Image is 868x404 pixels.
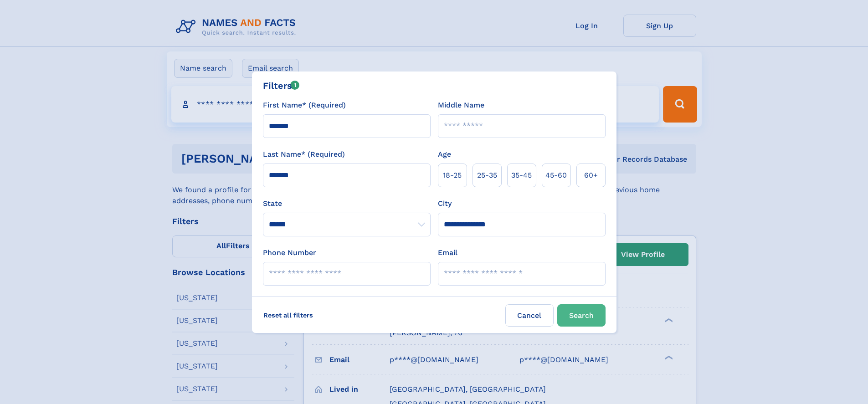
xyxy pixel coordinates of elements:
[257,304,319,326] label: Reset all filters
[584,170,598,181] span: 60+
[263,149,345,160] label: Last Name* (Required)
[438,247,457,258] label: Email
[557,304,606,327] button: Search
[438,149,451,160] label: Age
[443,170,462,181] span: 18‑25
[263,100,346,111] label: First Name* (Required)
[511,170,532,181] span: 35‑45
[263,198,431,209] label: State
[263,247,316,258] label: Phone Number
[438,198,452,209] label: City
[477,170,497,181] span: 25‑35
[263,79,300,92] div: Filters
[545,170,567,181] span: 45‑60
[505,304,554,327] label: Cancel
[438,100,484,111] label: Middle Name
